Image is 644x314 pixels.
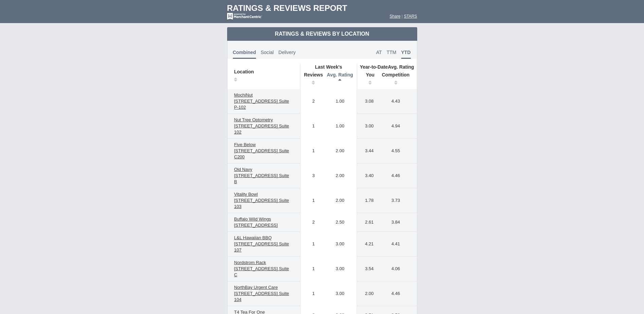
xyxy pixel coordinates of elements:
td: 1 [300,139,323,163]
span: YTD [401,50,411,59]
td: 2.00 [323,139,357,163]
span: Combined [233,50,256,59]
span: AT [376,50,382,55]
td: 3.00 [323,232,357,257]
a: NorthBay Urgent Care [STREET_ADDRESS] Suite 104 [231,283,297,304]
span: Nordstrom Rack [STREET_ADDRESS] Suite C [234,260,289,277]
a: Nut Tree Optometry [STREET_ADDRESS] Suite 102 [231,116,297,136]
span: Vitality Bowl [STREET_ADDRESS] Suite 103 [234,192,289,209]
td: 2.00 [323,163,357,188]
td: 1.00 [323,89,357,114]
a: Nordstrom Rack [STREET_ADDRESS] Suite C [231,259,297,279]
a: MochiNut [STREET_ADDRESS] Suite P-102 [231,91,297,111]
span: Delivery [278,50,296,55]
span: Buffalo Wild Wings [STREET_ADDRESS] [234,216,278,228]
td: 3.08 [357,89,378,114]
td: 1 [300,257,323,281]
a: Buffalo Wild Wings [STREET_ADDRESS] [231,215,297,229]
td: 2 [300,89,323,114]
span: TTM [387,50,397,55]
span: | [402,14,403,19]
td: 1 [300,232,323,257]
td: 1.00 [323,114,357,139]
td: 2.50 [323,213,357,232]
span: Five Below [STREET_ADDRESS] Suite C200 [234,142,289,159]
th: Last Week's [300,64,357,70]
td: 4.55 [378,139,417,163]
span: Old Navy [STREET_ADDRESS] Suite B [234,167,289,184]
td: 3.54 [357,257,378,281]
td: Ratings & Reviews by Location [227,27,417,41]
td: 2.00 [323,188,357,213]
span: MochiNut [STREET_ADDRESS] Suite P-102 [234,92,289,110]
th: Avg. Rating [357,64,417,70]
td: 4.06 [378,257,417,281]
a: STARS [404,14,417,19]
td: 2.00 [357,281,378,306]
td: 4.46 [378,281,417,306]
td: 3.84 [378,213,417,232]
td: 3.00 [357,114,378,139]
th: Reviews: activate to sort column ascending [300,70,323,89]
th: Location: activate to sort column ascending [227,64,300,89]
td: 2.61 [357,213,378,232]
td: 4.43 [378,89,417,114]
td: 1 [300,114,323,139]
a: L&L Hawaiian BBQ [STREET_ADDRESS] Suite 107 [231,234,297,254]
td: 3.00 [323,281,357,306]
span: Social [261,50,274,55]
span: Year-to-Date [360,64,388,70]
td: 4.94 [378,114,417,139]
td: 3 [300,163,323,188]
span: NorthBay Urgent Care [STREET_ADDRESS] Suite 104 [234,285,289,302]
td: 3.73 [378,188,417,213]
td: 4.21 [357,232,378,257]
span: L&L Hawaiian BBQ [STREET_ADDRESS] Suite 107 [234,235,289,252]
img: mc-powered-by-logo-white-103.png [227,13,262,20]
th: Avg. Rating: activate to sort column descending [323,70,357,89]
a: Vitality Bowl [STREET_ADDRESS] Suite 103 [231,190,297,211]
a: Old Navy [STREET_ADDRESS] Suite B [231,165,297,186]
td: 4.46 [378,163,417,188]
td: 3.40 [357,163,378,188]
td: 3.00 [323,257,357,281]
th: Competition : activate to sort column ascending [378,70,417,89]
span: Nut Tree Optometry [STREET_ADDRESS] Suite 102 [234,117,289,135]
a: Share [390,14,401,19]
td: 4.41 [378,232,417,257]
a: Five Below [STREET_ADDRESS] Suite C200 [231,141,297,161]
td: 3.44 [357,139,378,163]
td: 1.78 [357,188,378,213]
th: You: activate to sort column ascending [357,70,378,89]
td: 1 [300,188,323,213]
td: 2 [300,213,323,232]
td: 1 [300,281,323,306]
